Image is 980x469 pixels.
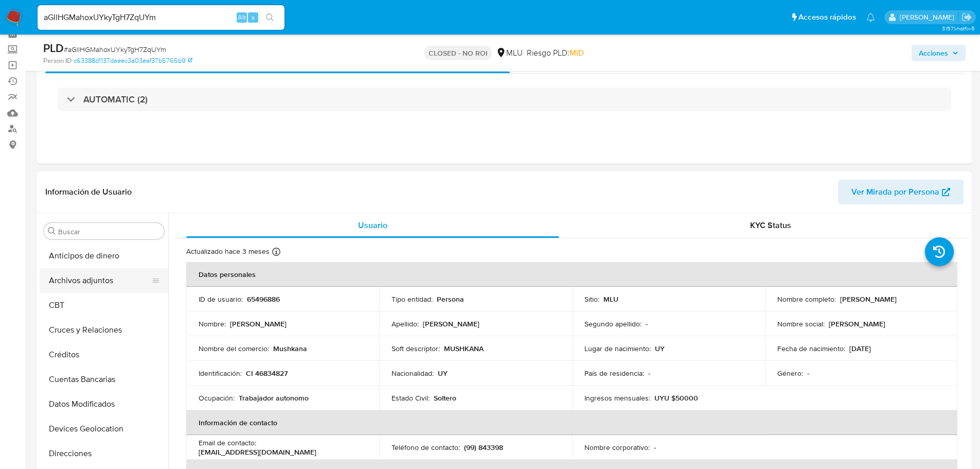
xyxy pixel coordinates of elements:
p: Nacionalidad : [391,369,434,378]
p: Nombre corporativo : [584,443,650,452]
button: Acciones [912,45,966,61]
span: Alt [238,12,246,22]
p: Apellido : [391,319,419,328]
p: giorgio.franco@mercadolibre.com [900,12,958,22]
span: Usuario [358,219,387,231]
p: Fecha de nacimiento : [777,344,845,353]
div: AUTOMATIC (2) [58,88,951,111]
p: Identificación : [199,369,242,378]
p: UYU $50000 [654,393,698,403]
p: Estado Civil : [391,393,430,403]
p: Persona [437,294,464,304]
span: KYC Status [750,219,791,231]
p: Ingresos mensuales : [584,393,650,403]
span: Acciones [919,45,948,61]
span: Ver Mirada por Persona [851,180,939,204]
p: MLU [603,294,618,304]
button: CBT [40,293,168,318]
button: Datos Modificados [40,392,168,416]
button: Anticipos de dinero [40,244,168,268]
h3: AUTOMATIC (2) [83,94,148,105]
button: Cruces y Relaciones [40,318,168,342]
p: (99) 843398 [464,443,503,452]
button: search-icon [259,10,280,25]
span: Accesos rápidos [798,12,856,23]
p: Soltero [434,393,456,403]
b: PLD [43,40,64,56]
p: MUSHKANA [444,344,484,353]
div: MLU [496,47,523,59]
th: Datos personales [186,262,957,287]
a: Notificaciones [866,13,875,22]
p: Soft descriptor : [391,344,440,353]
p: País de residencia : [584,369,644,378]
p: Género : [777,369,803,378]
p: [DATE] [849,344,871,353]
p: 65496886 [247,294,280,304]
h1: Información de Usuario [45,187,132,197]
p: - [654,443,656,452]
p: Segundo apellido : [584,319,642,328]
button: Devices Geolocation [40,416,168,441]
p: Sitio : [584,294,599,304]
p: ID de usuario : [199,294,243,304]
p: [PERSON_NAME] [829,319,885,328]
p: Nombre completo : [777,294,836,304]
button: Ver Mirada por Persona [838,180,964,204]
button: Cuentas Bancarias [40,367,168,392]
input: Buscar usuario o caso... [38,11,284,24]
p: [EMAIL_ADDRESS][DOMAIN_NAME] [199,447,316,457]
p: [PERSON_NAME] [423,319,479,328]
button: Créditos [40,342,168,367]
p: Nombre del comercio : [199,344,269,353]
p: Nombre social : [777,319,825,328]
a: Salir [961,12,972,23]
p: Ocupación : [199,393,235,403]
p: Email de contacto : [199,438,256,447]
p: Actualizado hace 3 meses [186,247,270,256]
p: Mushkana [273,344,307,353]
p: UY [438,369,448,378]
p: Nombre : [199,319,226,328]
button: Archivos adjuntos [40,268,160,293]
b: Person ID [43,56,72,65]
input: Buscar [58,227,160,236]
span: s [252,12,255,22]
p: Lugar de nacimiento : [584,344,651,353]
p: CI 46834827 [246,369,288,378]
p: - [648,369,650,378]
p: Trabajador autonomo [239,393,309,403]
a: c63388d1137daeec3a03eaf37b5765b9 [74,56,192,65]
button: Buscar [48,227,56,235]
p: - [646,319,648,328]
span: MID [569,47,584,59]
th: Información de contacto [186,410,957,435]
p: CLOSED - NO ROI [424,46,492,60]
p: Teléfono de contacto : [391,443,460,452]
p: [PERSON_NAME] [230,319,287,328]
span: 3.157.1-hotfix-5 [942,24,975,32]
p: [PERSON_NAME] [840,294,897,304]
p: - [807,369,809,378]
span: # aGllHGMahoxUYkyTgH7ZqUYm [64,44,166,55]
p: UY [655,344,665,353]
button: Direcciones [40,441,168,466]
p: Tipo entidad : [391,294,433,304]
span: Riesgo PLD: [527,47,584,59]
